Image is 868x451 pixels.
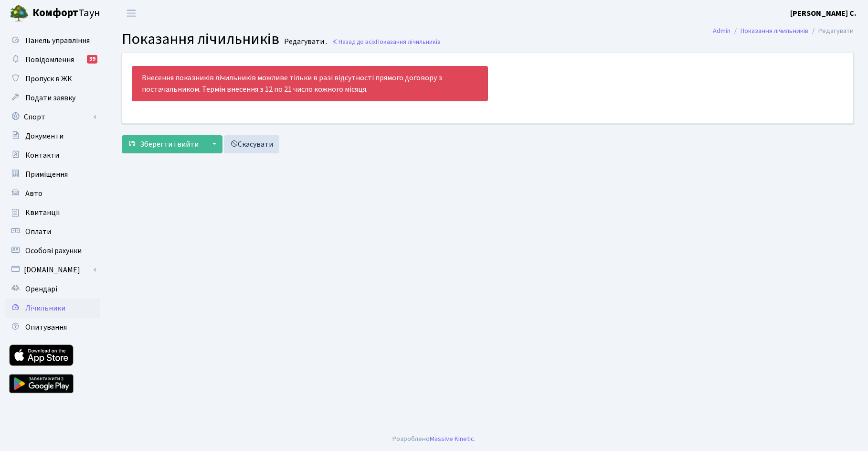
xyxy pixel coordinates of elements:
a: Орендарі [5,279,100,299]
div: Внесення показників лічильників можливе тільки в разі відсутності прямого договору з постачальник... [132,66,488,101]
button: Зберегти і вийти [122,135,205,153]
a: Оплати [5,222,100,241]
small: Редагувати . [282,37,327,46]
div: 39 [87,55,97,64]
span: Приміщення [25,169,68,180]
span: Показання лічильників [122,28,279,50]
a: [PERSON_NAME] С. [790,8,857,19]
span: Документи [25,131,64,141]
a: Показання лічильників [741,26,808,36]
div: Розроблено . [392,434,476,444]
span: Лічильники [25,303,65,313]
span: Показання лічильників [376,37,441,46]
a: Спорт [5,107,100,127]
span: Авто [25,188,42,199]
a: Приміщення [5,165,100,184]
a: Admin [713,26,730,36]
button: Переключити навігацію [119,5,143,21]
a: Лічильники [5,299,100,318]
a: Подати заявку [5,88,100,107]
a: Скасувати [224,135,279,153]
a: Контакти [5,146,100,165]
b: [PERSON_NAME] С. [790,8,857,19]
nav: breadcrumb [699,21,868,41]
a: Особові рахунки [5,241,100,260]
span: Особові рахунки [25,246,82,256]
a: Повідомлення39 [5,50,100,69]
span: Оплати [25,226,51,237]
span: Таун [32,5,100,21]
a: Документи [5,127,100,146]
a: Назад до всіхПоказання лічильників [332,37,441,46]
a: Пропуск в ЖК [5,69,100,88]
a: [DOMAIN_NAME] [5,260,100,279]
span: Повідомлення [25,54,74,65]
span: Пропуск в ЖК [25,74,72,84]
a: Опитування [5,318,100,337]
a: Авто [5,184,100,203]
span: Орендарі [25,284,57,294]
img: logo.png [10,4,29,23]
span: Панель управління [25,35,90,46]
span: Контакти [25,150,59,161]
li: Редагувати [808,26,854,36]
span: Опитування [25,322,67,333]
a: Квитанції [5,203,100,222]
span: Зберегти і вийти [140,139,199,150]
a: Панель управління [5,31,100,50]
span: Подати заявку [25,93,75,103]
a: Massive Kinetic [430,434,474,444]
span: Квитанції [25,207,60,218]
b: Комфорт [32,5,78,21]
